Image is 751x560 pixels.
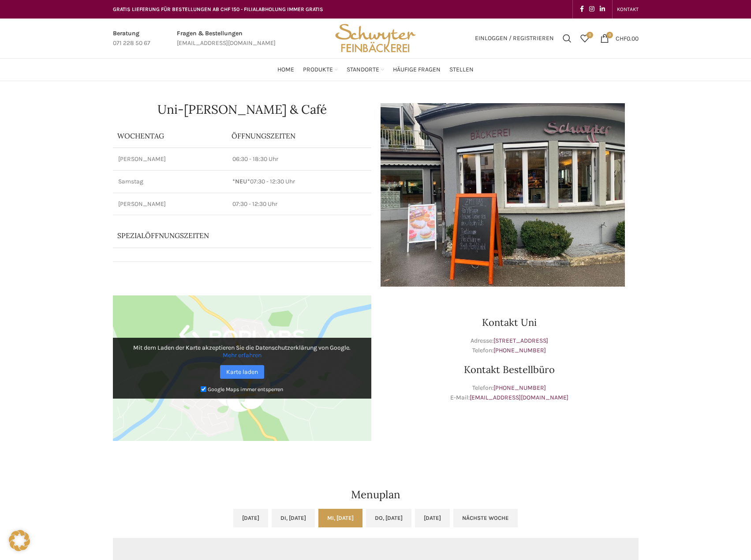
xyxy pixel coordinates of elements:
[118,155,222,164] p: [PERSON_NAME]
[119,344,365,359] p: Mit dem Laden der Karte akzeptieren Sie die Datenschutzerklärung von Google.
[449,66,474,74] span: Stellen
[232,200,366,209] p: 07:30 - 12:30 Uhr
[380,383,639,403] p: Telefon: E-Mail:
[471,30,558,47] a: Einloggen / Registrieren
[380,336,639,356] p: Adresse: Telefon:
[366,509,411,527] a: Do, [DATE]
[277,61,294,78] a: Home
[347,61,384,78] a: Standorte
[393,61,441,78] a: Häufige Fragen
[415,509,450,527] a: [DATE]
[318,509,362,527] a: Mi, [DATE]
[493,347,546,354] a: [PHONE_NUMBER]
[117,231,342,240] p: Spezialöffnungszeiten
[332,19,418,58] img: Bäckerei Schwyter
[493,337,548,344] a: [STREET_ADDRESS]
[272,509,315,527] a: Di, [DATE]
[303,66,333,74] span: Produkte
[113,29,150,49] a: Infobox link
[108,61,643,78] div: Main navigation
[558,30,576,47] a: Suchen
[597,3,608,15] a: Linkedin social link
[393,66,441,74] span: Häufige Fragen
[117,131,223,141] p: Wochentag
[233,509,268,527] a: [DATE]
[113,489,639,500] h2: Menuplan
[617,0,639,18] a: KONTAKT
[232,155,366,164] p: 06:30 - 18:30 Uhr
[587,3,597,15] a: Instagram social link
[576,30,594,47] a: 0
[617,6,639,12] span: KONTAKT
[616,34,627,42] span: CHF
[380,317,639,327] h3: Kontakt Uni
[118,200,222,209] p: [PERSON_NAME]
[303,61,338,78] a: Produkte
[576,30,594,47] div: Meine Wunschliste
[475,35,554,41] span: Einloggen / Registrieren
[232,131,366,141] p: ÖFFNUNGSZEITEN
[223,351,262,359] a: Mehr erfahren
[113,6,323,12] span: GRATIS LIEFERUNG FÜR BESTELLUNGEN AB CHF 150 - FILIALABHOLUNG IMMER GRATIS
[277,66,294,74] span: Home
[470,394,568,401] a: [EMAIL_ADDRESS][DOMAIN_NAME]
[118,177,222,186] p: Samstag
[177,29,276,49] a: Infobox link
[453,509,518,527] a: Nächste Woche
[232,177,366,186] p: 07:30 - 12:30 Uhr
[332,34,418,41] a: Site logo
[606,32,613,38] span: 0
[616,34,639,42] bdi: 0.00
[449,61,474,78] a: Stellen
[201,386,206,392] input: Google Maps immer entsperren
[113,295,371,441] img: Google Maps
[113,103,371,116] h1: Uni-[PERSON_NAME] & Café
[587,32,593,38] span: 0
[347,66,379,74] span: Standorte
[208,386,283,392] small: Google Maps immer entsperren
[613,0,643,18] div: Secondary navigation
[577,3,587,15] a: Facebook social link
[380,365,639,374] h3: Kontakt Bestellbüro
[220,365,264,379] a: Karte laden
[493,384,546,392] a: [PHONE_NUMBER]
[596,30,643,47] a: 0 CHF0.00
